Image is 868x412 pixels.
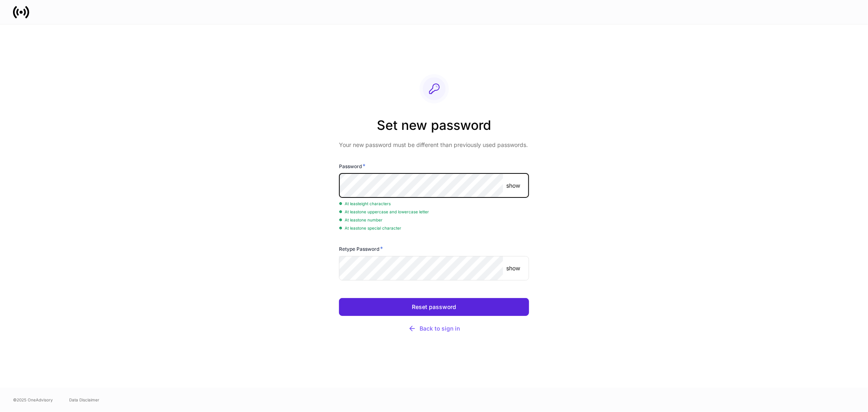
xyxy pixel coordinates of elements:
[506,264,520,272] p: show
[339,162,365,170] h6: Password
[339,116,529,141] h2: Set new password
[339,201,391,206] span: At least eight characters
[339,209,429,214] span: At least one uppercase and lowercase letter
[13,397,53,403] span: © 2025 OneAdvisory
[339,245,383,253] h6: Retype Password
[339,226,401,230] span: At least one special character
[412,304,456,310] div: Reset password
[408,324,460,333] div: Back to sign in
[339,298,529,316] button: Reset password
[339,319,529,338] button: Back to sign in
[69,397,99,403] a: Data Disclaimer
[339,141,529,149] p: Your new password must be different than previously used passwords.
[506,182,520,190] p: show
[339,217,383,222] span: At least one number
